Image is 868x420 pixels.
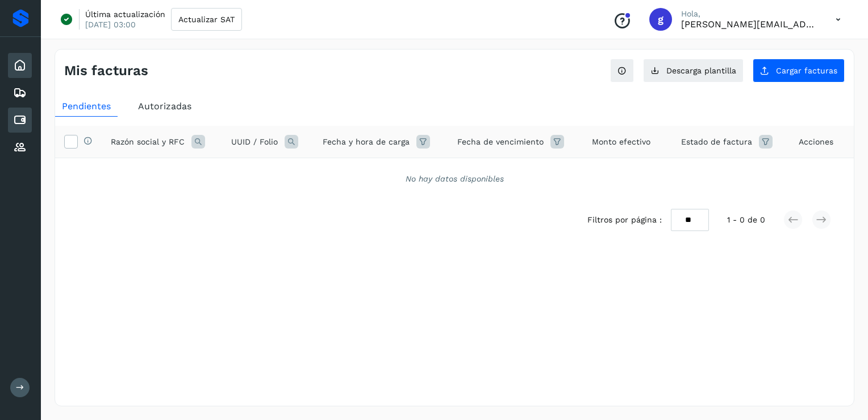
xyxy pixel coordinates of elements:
div: Embarques [8,80,32,105]
span: Descarga plantilla [666,67,736,75]
p: [DATE] 03:00 [85,19,136,30]
button: Cargar facturas [753,59,845,83]
span: UUID / Folio [231,136,278,148]
p: guillermo.alvarado@nurib.com.mx [681,19,817,30]
span: Pendientes [62,101,111,112]
p: Última actualización [85,9,165,19]
button: Actualizar SAT [171,8,242,31]
span: Filtros por página : [587,214,662,226]
button: Descarga plantilla [643,59,744,83]
span: Acciones [799,136,833,148]
span: Fecha de vencimiento [457,136,544,148]
span: Autorizadas [138,101,191,112]
div: Inicio [8,53,32,78]
p: Hola, [681,9,817,19]
span: Fecha y hora de carga [323,136,410,148]
span: Estado de factura [681,136,752,148]
span: Monto efectivo [592,136,650,148]
span: Cargar facturas [776,67,837,75]
h4: Mis facturas [64,63,148,79]
div: Cuentas por pagar [8,108,32,133]
span: Actualizar SAT [178,15,235,23]
span: Razón social y RFC [111,136,185,148]
div: Proveedores [8,135,32,160]
div: No hay datos disponibles [70,173,839,185]
span: 1 - 0 de 0 [727,214,765,226]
